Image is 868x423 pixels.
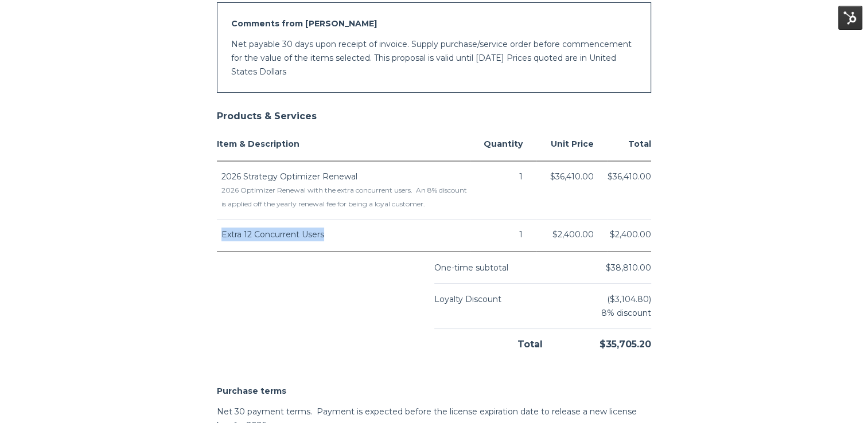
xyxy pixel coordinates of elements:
[550,170,594,183] span: $36,410.00
[838,6,862,30] img: HubSpot Tools Menu Toggle
[221,183,470,211] div: 2026 Optimizer Renewal with the extra concurrent users. An 8% discount is applied off the yearly ...
[607,292,651,306] span: ($3,104.80)
[434,261,508,275] div: One-time subtotal
[217,111,651,122] h2: Products & Services
[536,129,608,161] th: Unit Price
[217,384,651,398] h2: Purchase terms
[434,329,543,351] div: Total
[610,228,651,241] span: $2,400.00
[221,229,324,240] span: Extra 12 Concurrent Users
[606,263,651,273] span: $38,810.00
[608,170,651,183] span: $36,410.00
[608,129,651,161] th: Total
[552,228,594,241] span: $2,400.00
[434,292,501,320] div: Loyalty Discount
[231,37,637,79] p: Net payable 30 days upon receipt of invoice. Supply purchase/service order before commencement fo...
[221,171,357,182] span: 2026 Strategy Optimizer Renewal
[470,129,536,161] th: Quantity
[601,306,651,320] span: 8% discount
[217,129,470,161] th: Item & Description
[470,220,536,252] td: 1
[543,329,651,351] div: $35,705.20
[470,161,536,220] td: 1
[231,17,637,30] h2: Comments from [PERSON_NAME]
